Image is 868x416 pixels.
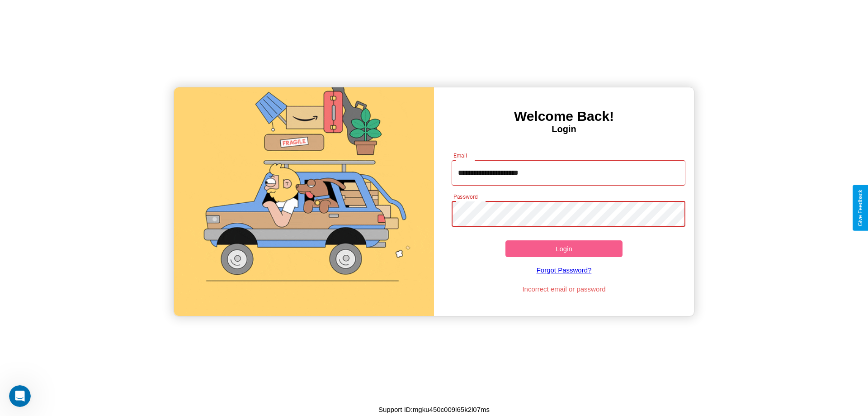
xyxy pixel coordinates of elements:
button: Login [505,240,623,257]
h3: Welcome Back! [434,109,694,124]
img: gif [174,87,434,316]
label: Password [453,193,477,201]
p: Support ID: mgku450c009l65k2l07ms [378,403,490,416]
a: Forgot Password? [447,257,681,283]
div: Give Feedback [857,190,863,226]
label: Email [453,152,467,159]
p: Incorrect email or password [447,283,681,295]
h4: Login [434,124,694,134]
iframe: Intercom live chat [9,385,31,407]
